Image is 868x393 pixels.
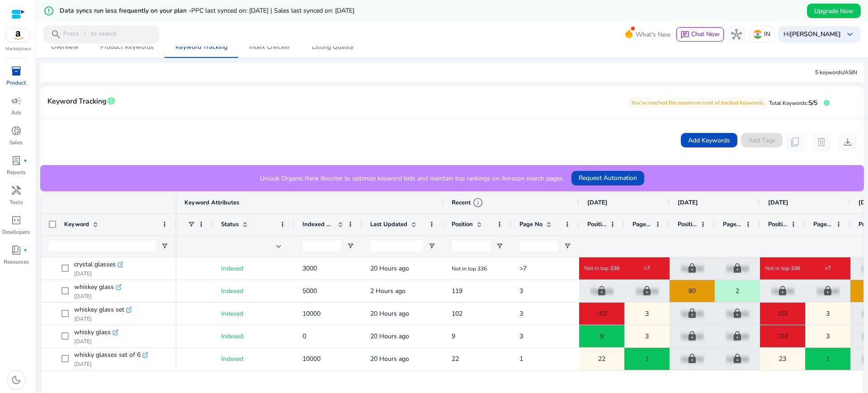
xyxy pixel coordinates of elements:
span: 5000 [302,287,317,295]
span: [DATE] [768,199,788,207]
span: 119 [452,287,462,295]
span: What's New [636,27,671,43]
span: Product Keywords [100,44,154,50]
span: 102 [777,327,788,346]
span: Last Updated [370,220,407,228]
p: [DATE] [74,338,118,345]
span: 102 [452,309,462,318]
span: 22 [598,350,605,368]
p: Upgrade [726,327,750,346]
span: [DATE] [587,199,608,207]
span: Indexed [221,355,243,363]
span: Keyword Tracking [175,44,227,50]
div: 5 keywords/ASIN [815,68,857,76]
p: IN [764,26,770,42]
span: dark_mode [11,374,22,385]
p: Upgrade [726,259,750,278]
p: Product [6,79,26,87]
p: Upgrade [726,350,750,368]
span: 3 [826,327,830,346]
p: [DATE] [74,270,123,277]
button: Open Filter Menu [496,242,503,250]
span: 9 [600,327,604,346]
span: donut_small [11,125,22,136]
span: / [81,29,89,39]
span: info [472,197,483,208]
span: 10000 [302,355,321,363]
span: handyman [11,185,22,196]
span: Keyword Attributes [184,199,239,207]
div: Recent [452,197,483,208]
span: 10000 [302,309,321,318]
span: Not in top 336 [584,265,619,272]
p: Upgrade [680,259,704,278]
span: whiskey glass [74,281,114,294]
button: Open Filter Menu [564,242,571,250]
p: Unlock Organic Rank Booster to optimize keyword bids and maintain top rankings on Amazon search p... [260,174,564,183]
p: Tools [9,198,23,206]
span: 22 [452,355,459,363]
span: info [107,96,116,105]
span: fiber_manual_record [24,248,27,252]
span: Upgrade Now [814,6,854,16]
button: Open Filter Menu [347,242,354,250]
span: 80 [689,282,696,300]
span: Request Automation [579,173,637,183]
span: 3 [519,332,523,341]
span: Status [221,220,239,228]
span: lab_profile [11,155,22,166]
span: Not in top 336 [452,265,487,272]
span: Overview [51,44,79,50]
span: Page No [723,220,742,228]
span: Page No [813,220,832,228]
b: [PERSON_NAME] [790,30,841,38]
button: Open Filter Menu [428,242,435,250]
span: 3 [645,304,649,323]
span: Indexed [221,309,243,318]
span: search [51,29,61,40]
p: Upgrade [726,304,750,323]
span: 20 Hours ago [370,355,409,363]
span: Not in top 336 [765,265,800,272]
p: Upgrade [590,282,614,300]
span: inventory_2 [11,66,22,76]
span: 3 [826,304,830,323]
span: >7 [519,264,527,273]
span: 0 [302,332,306,341]
span: >7 [825,265,831,272]
span: Index Checker [249,44,290,50]
span: Page No [519,220,542,228]
span: 1 [645,350,649,368]
p: Press to search [63,29,117,39]
span: 23 [779,350,786,368]
span: >7 [644,265,650,272]
span: fiber_manual_record [24,159,27,162]
span: Add Keywords [688,136,730,145]
span: chat [680,30,689,39]
span: download [842,137,853,147]
span: 20 Hours ago [370,264,409,273]
p: Upgrade [680,350,704,368]
span: whisky glasses set of 6 [74,349,141,361]
span: Indexed [221,287,243,295]
span: whiskey glass set [74,303,124,316]
p: Hi [783,31,841,38]
span: 3 [519,309,523,318]
span: Indexed Products [302,220,334,228]
p: [DATE] [74,360,148,368]
span: Total Keywords: [769,99,808,107]
button: download [839,133,857,151]
input: Indexed Products Filter Input [302,241,341,251]
p: Resources [4,258,29,266]
span: PPC last synced on: [DATE] | Sales last synced on: [DATE] [191,6,354,15]
span: Page No [632,220,651,228]
span: Position [587,220,606,228]
input: Last Updated Filter Input [370,241,423,251]
span: Chat Now [691,30,720,38]
img: in.svg [753,30,762,39]
mat-icon: error_outline [43,5,54,16]
span: Indexed [221,264,243,273]
p: Upgrade [816,282,840,300]
span: 102 [596,304,607,323]
span: 9 [452,332,455,341]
